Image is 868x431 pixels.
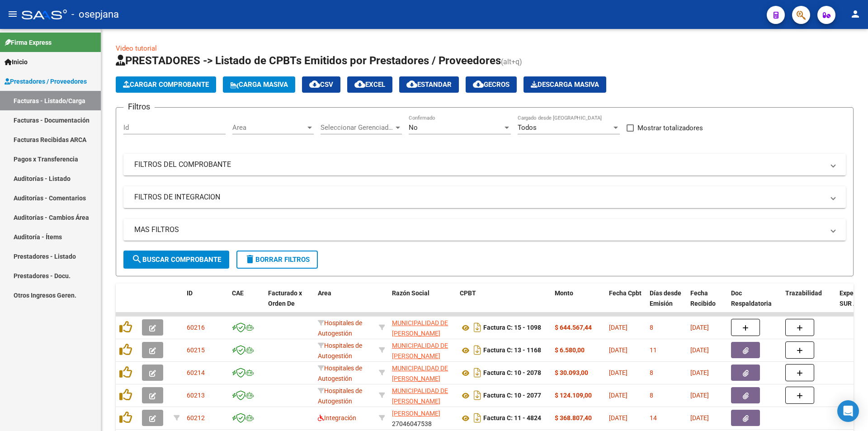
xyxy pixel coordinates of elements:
span: [DATE] [609,414,627,422]
button: Cargar Comprobante [116,76,216,93]
strong: $ 368.807,40 [555,414,592,422]
button: Carga Masiva [223,76,295,93]
mat-expansion-panel-header: MAS FILTROS [123,219,846,241]
span: MUNICIPALIDAD DE [PERSON_NAME] [392,342,448,360]
i: Descargar documento [472,388,483,403]
span: Integración [318,414,356,422]
button: Gecros [466,76,517,93]
span: Firma Express [5,38,52,47]
span: Fecha Cpbt [609,289,642,297]
span: Carga Masiva [230,81,288,89]
div: 27046047538 [392,408,453,427]
span: Días desde Emisión [650,289,681,307]
span: Cargar Comprobante [123,81,209,89]
datatable-header-cell: ID [183,284,228,323]
span: Hospitales de Autogestión [318,387,362,405]
span: Area [318,289,331,297]
span: Fecha Recibido [690,289,716,307]
mat-panel-title: MAS FILTROS [134,225,824,235]
div: 30999006058 [392,363,453,382]
strong: Factura C: 15 - 1098 [483,324,541,332]
span: Inicio [5,57,28,67]
span: Descarga Masiva [531,81,599,89]
span: [DATE] [690,324,709,331]
div: 30999006058 [392,341,453,360]
span: Gecros [473,81,509,89]
span: (alt+q) [501,57,522,66]
div: 30999006058 [392,318,453,337]
span: Monto [555,289,573,297]
i: Descargar documento [472,365,483,380]
span: CPBT [460,289,476,297]
mat-panel-title: FILTROS DEL COMPROBANTE [134,160,824,170]
span: Todos [518,123,537,132]
mat-icon: cloud_download [354,79,365,90]
datatable-header-cell: CAE [228,284,264,323]
span: 11 [650,346,657,354]
span: Borrar Filtros [245,256,310,264]
span: Hospitales de Autogestión [318,342,362,360]
strong: $ 644.567,44 [555,324,592,331]
span: [PERSON_NAME] [392,410,440,417]
span: Doc Respaldatoria [731,289,772,307]
i: Descargar documento [472,411,483,425]
div: 30999006058 [392,386,453,405]
span: [DATE] [690,346,709,354]
mat-icon: delete [245,254,255,265]
span: Seleccionar Gerenciador [321,123,394,132]
span: Area [232,123,306,132]
span: Buscar Comprobante [132,256,221,264]
mat-icon: cloud_download [406,79,417,90]
strong: $ 6.580,00 [555,346,585,354]
datatable-header-cell: Días desde Emisión [646,284,687,323]
mat-expansion-panel-header: FILTROS DEL COMPROBANTE [123,154,846,175]
button: EXCEL [347,76,392,93]
div: Open Intercom Messenger [837,400,859,422]
span: EXCEL [354,81,385,89]
strong: Factura C: 10 - 2077 [483,392,541,399]
app-download-masive: Descarga masiva de comprobantes (adjuntos) [524,76,606,93]
span: 60212 [187,414,205,422]
strong: $ 124.109,00 [555,392,592,399]
mat-icon: cloud_download [473,79,484,90]
strong: Factura C: 11 - 4824 [483,415,541,422]
span: No [409,123,418,132]
span: CSV [309,81,333,89]
span: Prestadores / Proveedores [5,76,87,86]
span: 60216 [187,324,205,331]
mat-icon: menu [7,9,18,19]
button: Descarga Masiva [524,76,606,93]
mat-expansion-panel-header: FILTROS DE INTEGRACION [123,186,846,208]
span: Facturado x Orden De [268,289,302,307]
span: 60213 [187,392,205,399]
button: CSV [302,76,340,93]
button: Buscar Comprobante [123,251,229,269]
span: 14 [650,414,657,422]
strong: $ 30.093,00 [555,369,588,376]
span: Mostrar totalizadores [637,123,703,133]
button: Estandar [399,76,459,93]
span: [DATE] [609,346,627,354]
span: CAE [232,289,244,297]
span: [DATE] [690,369,709,376]
i: Descargar documento [472,320,483,335]
mat-panel-title: FILTROS DE INTEGRACION [134,192,824,202]
span: 8 [650,324,653,331]
span: [DATE] [690,414,709,422]
span: 60214 [187,369,205,376]
datatable-header-cell: Trazabilidad [782,284,836,323]
span: Trazabilidad [785,289,822,297]
i: Descargar documento [472,343,483,357]
mat-icon: search [132,254,142,265]
span: ID [187,289,193,297]
datatable-header-cell: Fecha Cpbt [605,284,646,323]
span: MUNICIPALIDAD DE [PERSON_NAME] [392,319,448,337]
span: [DATE] [690,392,709,399]
datatable-header-cell: Facturado x Orden De [264,284,314,323]
span: Estandar [406,81,452,89]
span: MUNICIPALIDAD DE [PERSON_NAME] [392,365,448,382]
datatable-header-cell: Razón Social [388,284,456,323]
strong: Factura C: 13 - 1168 [483,347,541,354]
a: Video tutorial [116,44,157,52]
span: 8 [650,392,653,399]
